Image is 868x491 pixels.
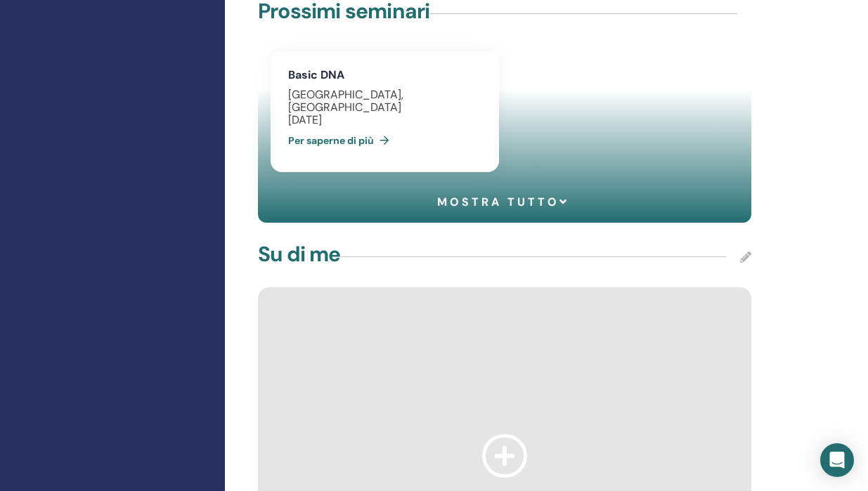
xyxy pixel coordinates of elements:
a: Mostra tutto [437,195,573,209]
div: Open Intercom Messenger [820,443,854,477]
a: Basic DNA [288,67,344,82]
h4: Su di me [258,242,341,267]
div: [GEOGRAPHIC_DATA], [GEOGRAPHIC_DATA] [288,89,481,114]
div: [DATE] [288,114,481,126]
a: Per saperne di più [288,126,395,155]
span: Mostra tutto [437,195,569,209]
